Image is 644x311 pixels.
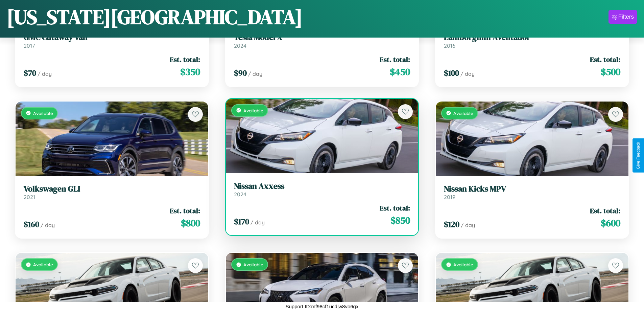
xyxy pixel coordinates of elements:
[636,142,641,169] div: Give Feedback
[453,262,473,267] span: Available
[460,70,475,77] span: / day
[390,214,410,227] span: $ 850
[444,32,620,49] a: Lamborghini Aventador2016
[590,206,620,216] span: Est. total:
[601,65,620,79] span: $ 500
[444,42,455,49] span: 2016
[24,67,36,79] span: $ 70
[248,70,262,77] span: / day
[234,67,247,79] span: $ 90
[243,262,263,267] span: Available
[251,219,265,226] span: / day
[601,216,620,230] span: $ 600
[243,108,263,113] span: Available
[461,222,475,228] span: / day
[234,181,410,191] h3: Nissan Axxess
[33,110,53,116] span: Available
[234,32,410,49] a: Tesla Model X2024
[24,32,200,49] a: GMC Cutaway Van2017
[170,54,200,64] span: Est. total:
[380,203,410,213] span: Est. total:
[24,32,200,42] h3: GMC Cutaway Van
[170,206,200,216] span: Est. total:
[234,32,410,42] h3: Tesla Model X
[453,110,473,116] span: Available
[181,216,200,230] span: $ 800
[444,219,459,230] span: $ 120
[590,54,620,64] span: Est. total:
[286,302,359,311] p: Support ID: mf98cf1ucdjw8vo6gx
[33,262,53,267] span: Available
[180,65,200,79] span: $ 350
[609,10,637,24] button: Filters
[444,184,620,201] a: Nissan Kicks MPV2019
[24,184,200,201] a: Volkswagen GLI2021
[444,32,620,42] h3: Lamborghini Aventador
[24,184,200,194] h3: Volkswagen GLI
[41,222,55,228] span: / day
[38,70,52,77] span: / day
[234,42,246,49] span: 2024
[24,219,39,230] span: $ 160
[444,184,620,194] h3: Nissan Kicks MPV
[234,191,246,198] span: 2024
[390,65,410,79] span: $ 450
[24,42,35,49] span: 2017
[444,194,455,200] span: 2019
[618,14,634,20] div: Filters
[7,3,303,31] h1: [US_STATE][GEOGRAPHIC_DATA]
[24,194,35,200] span: 2021
[444,67,459,79] span: $ 100
[234,181,410,198] a: Nissan Axxess2024
[234,216,249,227] span: $ 170
[380,54,410,64] span: Est. total:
